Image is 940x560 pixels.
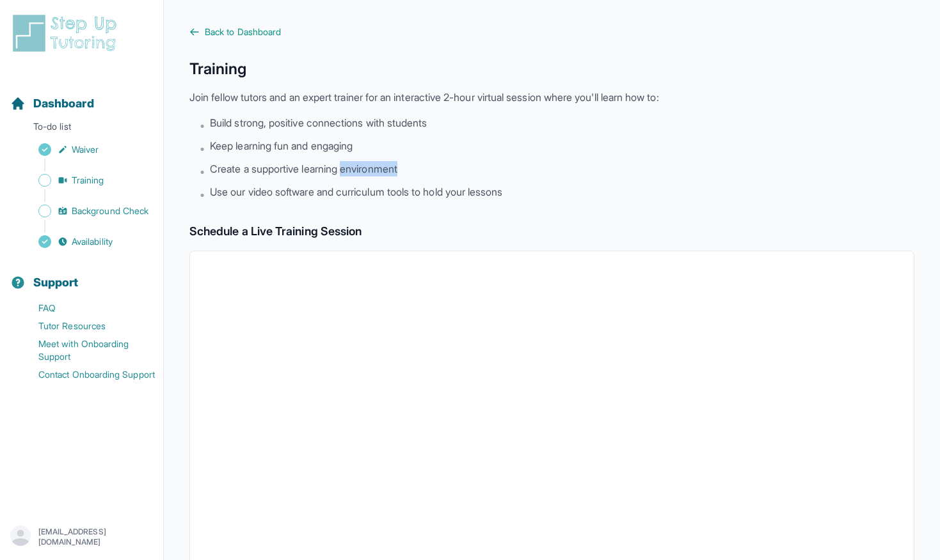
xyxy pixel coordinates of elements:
a: Availability [10,233,163,251]
a: FAQ [10,299,163,317]
span: Background Check [72,205,148,217]
a: Meet with Onboarding Support [10,335,163,366]
img: logo [10,13,124,54]
a: Tutor Resources [10,317,163,335]
a: Dashboard [10,95,94,113]
a: Background Check [10,202,163,220]
p: [EMAIL_ADDRESS][DOMAIN_NAME] [38,527,153,547]
span: Build strong, positive connections with students [210,115,427,130]
span: Dashboard [33,95,94,113]
h1: Training [189,59,914,79]
span: • [200,164,205,179]
button: Support [5,253,158,297]
span: • [200,118,205,133]
span: Availability [72,235,113,248]
a: Waiver [10,141,163,159]
span: Training [72,174,104,187]
span: Support [33,274,79,292]
span: • [200,141,205,156]
a: Contact Onboarding Support [10,366,163,384]
p: To-do list [5,120,158,138]
span: Create a supportive learning environment [210,161,397,176]
a: Back to Dashboard [189,26,914,38]
span: Back to Dashboard [205,26,281,38]
span: Keep learning fun and engaging [210,138,353,153]
span: • [200,187,205,202]
button: [EMAIL_ADDRESS][DOMAIN_NAME] [10,525,153,548]
a: Training [10,171,163,189]
h2: Schedule a Live Training Session [189,222,914,240]
span: Use our video software and curriculum tools to hold your lessons [210,184,502,199]
p: Join fellow tutors and an expert trainer for an interactive 2-hour virtual session where you'll l... [189,89,914,105]
span: Waiver [72,143,99,156]
button: Dashboard [5,74,158,118]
